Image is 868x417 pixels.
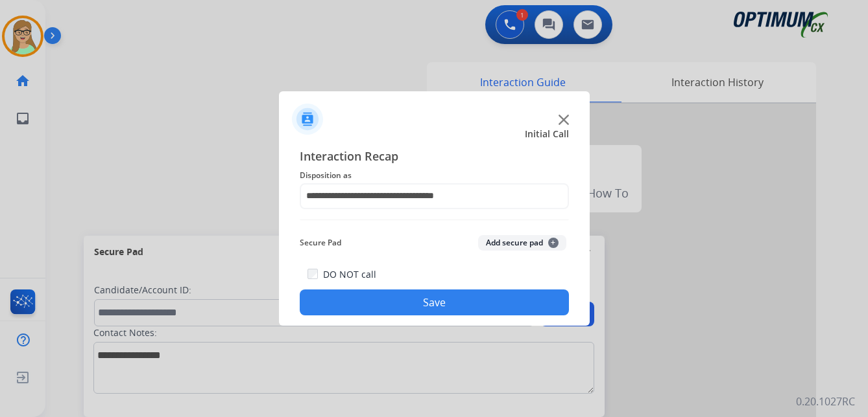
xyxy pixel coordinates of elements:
label: DO NOT call [323,268,376,281]
img: contactIcon [292,104,323,135]
button: Save [300,289,569,315]
span: Secure Pad [300,235,341,251]
p: 0.20.1027RC [796,394,855,409]
span: + [548,238,559,248]
button: Add secure pad+ [478,235,566,251]
span: Disposition as [300,168,569,183]
span: Interaction Recap [300,147,569,168]
span: Initial Call [525,128,569,141]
